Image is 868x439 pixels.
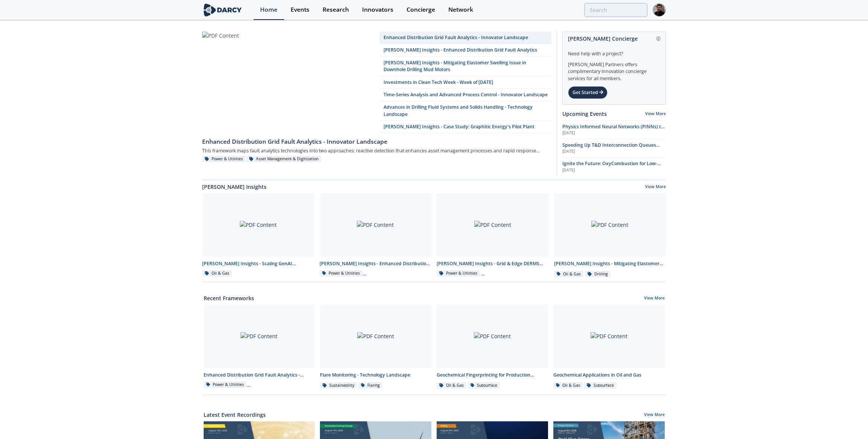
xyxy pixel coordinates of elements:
a: [PERSON_NAME] Insights [202,183,266,191]
a: PDF Content Geochemical Fingerprinting for Production Allocation - Innovator Comparison Oil & Gas... [434,305,551,389]
a: View More [644,412,665,419]
a: View More [645,184,666,191]
div: Need help with a project? [568,45,660,57]
div: Power & Utilities [320,270,363,277]
div: Oil & Gas [554,271,584,278]
div: Home [260,7,277,13]
div: Enhanced Distribution Grid Fault Analytics - Innovator Landscape [204,372,315,378]
span: Speeding Up T&D Interconnection Queues with Enhanced Software Solutions [562,142,660,155]
div: [DATE] [562,130,666,136]
a: PDF Content Flare Monitoring - Technology Landscape Sustainability Flaring [317,305,434,389]
a: PDF Content [PERSON_NAME] Insights - Grid & Edge DERMS Integration Power & Utilities [434,193,551,278]
span: Physics Informed Neural Networks (PINNs) to Accelerate Subsurface Scenario Analysis [562,123,665,137]
a: Speeding Up T&D Interconnection Queues with Enhanced Software Solutions [DATE] [562,142,666,155]
span: Ignite the Future: OxyCombustion for Low-Carbon Power [562,160,661,173]
div: [PERSON_NAME] Insights - Grid & Edge DERMS Integration [437,260,549,267]
a: Enhanced Distribution Grid Fault Analytics - Innovator Landscape [379,32,551,44]
div: Oil & Gas [553,382,583,389]
div: [PERSON_NAME] Insights - Scaling GenAI Benchmark [202,260,314,267]
a: [PERSON_NAME] Insights - Case Study: Graphitic Energy's Pilot Plant [379,121,551,133]
div: Research [323,7,349,13]
div: Concierge [407,7,435,13]
div: [PERSON_NAME] Insights - Mitigating Elastomer Swelling Issue in Downhole Drilling Mud Motors [554,260,666,267]
input: Advanced Search [584,3,647,17]
img: Profile [653,3,666,17]
div: [PERSON_NAME] Concierge [568,32,660,45]
div: Flare Monitoring - Technology Landscape [320,372,431,378]
a: PDF Content [PERSON_NAME] Insights - Enhanced Distribution Grid Fault Analytics Power & Utilities [317,193,434,278]
a: PDF Content [PERSON_NAME] Insights - Mitigating Elastomer Swelling Issue in Downhole Drilling Mud... [551,193,669,278]
a: PDF Content [PERSON_NAME] Insights - Scaling GenAI Benchmark Oil & Gas [199,193,317,278]
a: Time-Series Analysis and Advanced Process Control - Innovator Landscape [379,89,551,101]
a: Investments in Clean Tech Week - Week of [DATE] [379,76,551,89]
div: Network [448,7,473,13]
div: Enhanced Distribution Grid Fault Analytics - Innovator Landscape [202,137,551,146]
div: Oil & Gas [202,270,232,277]
a: Enhanced Distribution Grid Fault Analytics - Innovator Landscape [202,133,551,146]
a: PDF Content Geochemical Applications in Oil and Gas Oil & Gas Subsurface [551,305,667,389]
div: Sustainability [320,382,357,389]
div: Drilling [585,271,611,278]
div: This framework maps fault analytics technologies into two approaches: reactive detection that enh... [202,146,551,156]
div: Power & Utilities [437,270,480,277]
div: Power & Utilities [202,156,245,163]
a: Recent Frameworks [204,294,254,302]
a: View More [645,111,666,116]
div: Get Started [568,86,608,99]
a: Latest Event Recordings [204,411,266,419]
div: Geochemical Applications in Oil and Gas [553,372,665,378]
a: Upcoming Events [562,110,607,118]
img: logo-wide.svg [202,3,243,17]
div: Oil & Gas [437,382,466,389]
div: [PERSON_NAME] Insights - Enhanced Distribution Grid Fault Analytics [320,260,432,267]
div: Subsurface [468,382,500,389]
div: Flaring [358,382,383,389]
div: [DATE] [562,149,666,155]
div: Innovators [362,7,393,13]
div: Asset Management & Digitization [247,156,321,163]
a: Ignite the Future: OxyCombustion for Low-Carbon Power [DATE] [562,160,666,173]
img: information.svg [656,36,661,41]
div: Subsurface [584,382,617,389]
iframe: chat widget [836,409,860,431]
a: View More [644,295,665,302]
a: [PERSON_NAME] Insights - Enhanced Distribution Grid Fault Analytics [379,44,551,56]
div: Power & Utilities [204,381,247,388]
a: Physics Informed Neural Networks (PINNs) to Accelerate Subsurface Scenario Analysis [DATE] [562,123,666,136]
a: PDF Content Enhanced Distribution Grid Fault Analytics - Innovator Landscape Power & Utilities [201,305,318,389]
div: [DATE] [562,167,666,173]
div: Geochemical Fingerprinting for Production Allocation - Innovator Comparison [437,372,548,378]
a: [PERSON_NAME] Insights - Mitigating Elastomer Swelling Issue in Downhole Drilling Mud Motors [379,57,551,76]
div: Events [291,7,309,13]
div: [PERSON_NAME] Partners offers complimentary innovation concierge services for all members. [568,57,660,82]
a: Advances in Drilling Fluid Systems and Solids Handling - Technology Landscape [379,101,551,121]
